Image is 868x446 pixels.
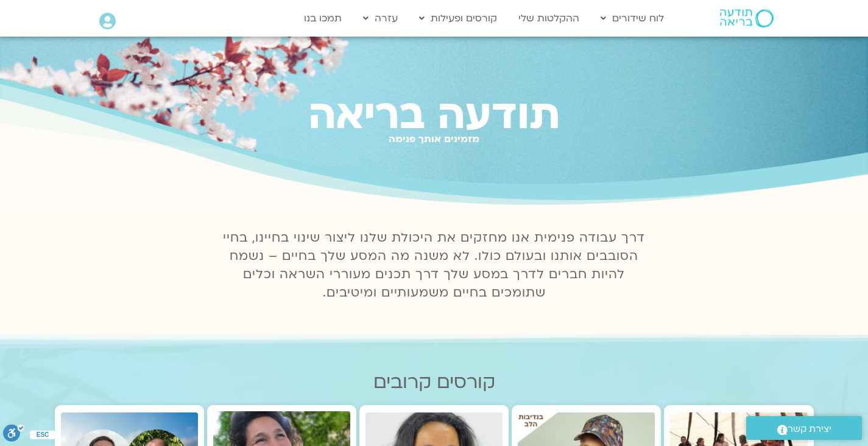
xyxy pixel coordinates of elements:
a: יצירת קשר [746,416,862,440]
a: תמכו בנו [298,7,348,30]
span: יצירת קשר [788,421,831,437]
a: לוח שידורים [595,7,670,30]
p: דרך עבודה פנימית אנו מחזקים את היכולת שלנו ליצור שינוי בחיינו, בחיי הסובבים אותנו ובעולם כולו. לא... [216,229,652,302]
a: ההקלטות שלי [512,7,585,30]
img: תודעה בריאה [720,9,774,27]
a: קורסים ופעילות [413,7,503,30]
h2: קורסים קרובים [55,372,814,393]
a: עזרה [357,7,404,30]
